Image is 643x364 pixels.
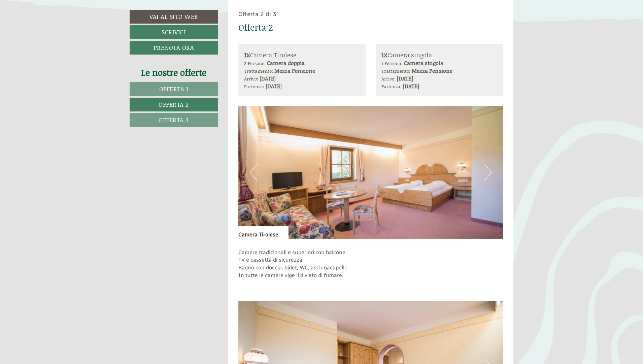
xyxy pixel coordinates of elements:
b: [DATE] [260,74,276,82]
a: Scrivici [130,25,218,39]
div: Le nostre offerte [130,66,218,79]
small: Arrivo: [244,75,258,82]
span: Offerta 1 [159,85,189,93]
b: [DATE] [403,82,419,90]
span: Offerta 2 di 3 [238,10,276,18]
small: 2 Persone: [244,60,266,67]
button: Next [484,164,492,181]
a: Vai al sito web [130,10,218,24]
small: Trattamento: [244,67,273,74]
a: Prenota ora [130,41,218,55]
p: Camere tradizionali e superiori con balcone, TV e cassetta di sicurezza. Bagno con doccia, bidet,... [238,249,504,287]
b: 1x [244,50,250,59]
span: Offerta 2 [159,100,189,109]
b: Camera singola [404,59,443,67]
b: Camera doppia [267,59,305,67]
img: image [238,106,504,239]
b: 1x [381,50,387,59]
div: Camera Tirolese [238,226,289,239]
div: Camera Tirolese [244,50,360,60]
span: Offerta 3 [159,115,189,124]
b: Mezza Pensione [274,67,315,74]
small: Arrivo: [381,75,396,82]
small: 1 Persona: [381,60,403,67]
b: [DATE] [266,82,282,90]
small: Partenza: [244,83,264,90]
button: Previous [250,164,257,181]
small: Partenza: [381,83,402,90]
div: Camera singola [381,50,498,60]
small: Trattamento: [381,67,410,74]
b: Mezza Pensione [412,67,452,74]
b: [DATE] [397,74,413,82]
div: Offerta 2 [238,21,273,34]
